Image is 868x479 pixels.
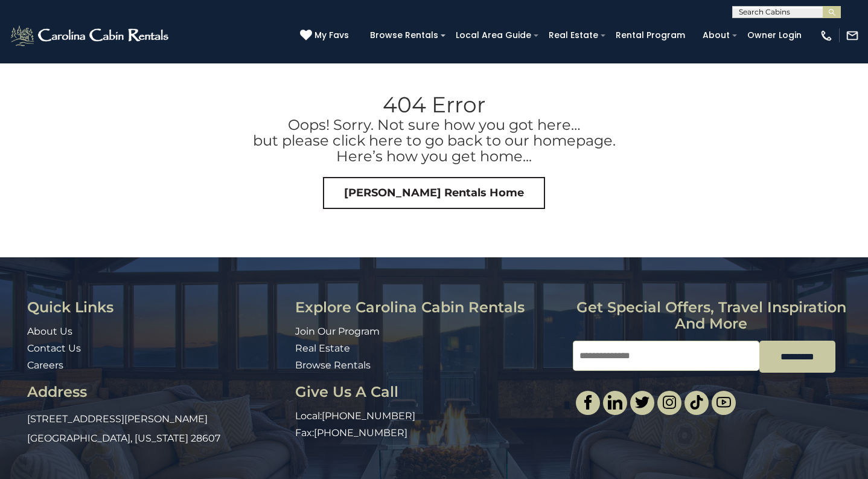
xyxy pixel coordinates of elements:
[295,410,563,423] p: Local:
[27,342,81,354] a: Contact Us
[27,326,72,337] a: About Us
[295,384,563,400] h3: Give Us A Call
[573,300,850,332] h3: Get special offers, travel inspiration and more
[314,29,349,42] span: My Favs
[716,395,731,410] img: youtube-light.svg
[27,359,63,371] a: Careers
[846,29,859,42] img: mail-regular-white.png
[610,26,691,45] a: Rental Program
[323,177,545,210] a: [PERSON_NAME] Rentals Home
[27,384,286,400] h3: Address
[697,26,736,45] a: About
[27,300,286,315] h3: Quick Links
[450,26,537,45] a: Local Area Guide
[635,395,649,410] img: twitter-single.svg
[608,395,622,410] img: linkedin-single.svg
[820,29,833,42] img: phone-regular-white.png
[9,24,172,48] img: White-1-2.png
[295,426,563,440] p: Fax:
[295,359,371,371] a: Browse Rentals
[295,300,563,315] h3: Explore Carolina Cabin Rentals
[300,29,352,42] a: My Favs
[295,326,380,337] a: Join Our Program
[662,395,677,410] img: instagram-single.svg
[364,26,444,45] a: Browse Rentals
[27,410,286,448] p: [STREET_ADDRESS][PERSON_NAME] [GEOGRAPHIC_DATA], [US_STATE] 28607
[741,26,808,45] a: Owner Login
[689,395,704,410] img: tiktok.svg
[295,342,350,354] a: Real Estate
[581,395,595,410] img: facebook-single.svg
[322,410,415,422] a: [PHONE_NUMBER]
[543,26,604,45] a: Real Estate
[314,427,407,439] a: [PHONE_NUMBER]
